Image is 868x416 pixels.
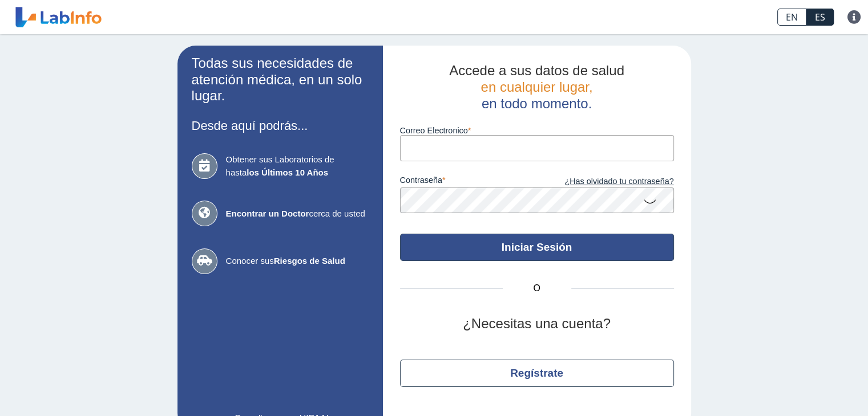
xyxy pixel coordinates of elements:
[503,282,571,295] span: O
[192,119,369,133] h3: Desde aquí podrás...
[226,209,309,218] b: Encontrar un Doctor
[449,63,624,78] span: Accede a sus datos de salud
[806,9,834,26] a: ES
[537,176,674,188] a: ¿Has olvidado tu contraseña?
[400,176,537,188] label: contraseña
[400,360,674,387] button: Regístrate
[247,168,328,177] b: los Últimos 10 Años
[192,55,369,104] h2: Todas sus necesidades de atención médica, en un solo lugar.
[400,234,674,261] button: Iniciar Sesión
[400,126,674,135] label: Correo Electronico
[274,256,345,266] b: Riesgos de Salud
[481,79,592,95] span: en cualquier lugar,
[226,207,369,221] span: cerca de usted
[777,9,806,26] a: EN
[400,316,674,332] h2: ¿Necesitas una cuenta?
[482,96,592,111] span: en todo momento.
[226,255,369,268] span: Conocer sus
[226,153,369,179] span: Obtener sus Laboratorios de hasta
